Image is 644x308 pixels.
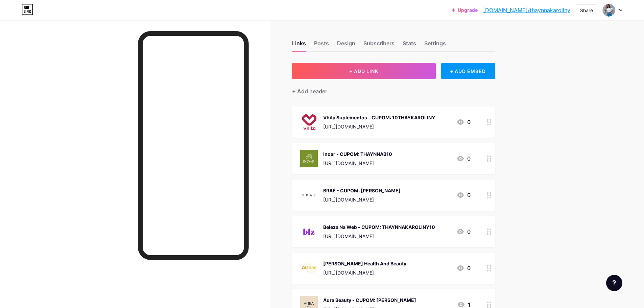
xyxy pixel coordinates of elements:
[403,39,416,51] div: Stats
[580,7,593,14] div: Share
[323,196,401,203] div: [URL][DOMAIN_NAME]
[323,114,435,121] div: Vhita Suplementos - CUPOM: 10THAYKAROLINY
[323,297,416,304] div: Aura Beauty - CUPOM: [PERSON_NAME]
[300,186,318,204] img: BRAÉ - CUPOM: THAYNNA
[452,7,478,13] a: Upgrade
[337,39,355,51] div: Design
[323,233,435,240] div: [URL][DOMAIN_NAME]
[349,68,378,74] span: + ADD LINK
[323,187,401,194] div: BRAÉ - CUPOM: [PERSON_NAME]
[323,269,406,276] div: [URL][DOMAIN_NAME]
[456,155,471,163] div: 0
[456,228,471,236] div: 0
[300,223,318,240] img: Beleza Na Web - CUPOM: THAYNNAKAROLINY10
[456,191,471,199] div: 0
[323,160,392,167] div: [URL][DOMAIN_NAME]
[292,39,306,51] div: Links
[456,264,471,272] div: 0
[314,39,329,51] div: Posts
[300,113,318,131] img: Vhita Suplementos - CUPOM: 10THAYKAROLINY
[292,63,436,79] button: + ADD LINK
[363,39,395,51] div: Subscribers
[323,123,435,130] div: [URL][DOMAIN_NAME]
[292,87,327,95] div: + Add header
[300,259,318,277] img: Alther Health And Beauty
[323,150,392,158] div: Inoar - CUPOM: THAYNNAB10
[456,118,471,126] div: 0
[483,6,570,14] a: [DOMAIN_NAME]/thaynnakaroliny
[602,4,615,17] img: thaynnakaroliny
[323,260,406,267] div: [PERSON_NAME] Health And Beauty
[323,223,435,231] div: Beleza Na Web - CUPOM: THAYNNAKAROLINY10
[441,63,495,79] div: + ADD EMBED
[424,39,446,51] div: Settings
[300,150,318,167] img: Inoar - CUPOM: THAYNNAB10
